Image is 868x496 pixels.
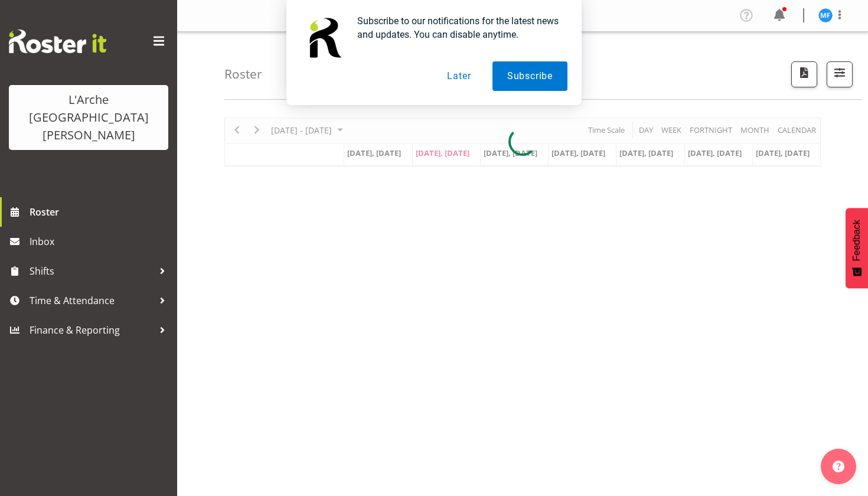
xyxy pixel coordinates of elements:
div: Subscribe to our notifications for the latest news and updates. You can disable anytime. [348,14,567,41]
span: Shifts [30,262,154,280]
button: Feedback - Show survey [846,208,868,288]
div: L'Arche [GEOGRAPHIC_DATA][PERSON_NAME] [21,91,156,144]
span: Finance & Reporting [30,321,154,339]
img: help-xxl-2.png [833,461,844,472]
span: Inbox [30,233,171,250]
button: Later [432,61,485,91]
button: Subscribe [492,61,567,91]
span: Time & Attendance [30,292,154,309]
span: Roster [30,203,171,221]
img: notification icon [301,14,348,61]
span: Feedback [851,220,862,261]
